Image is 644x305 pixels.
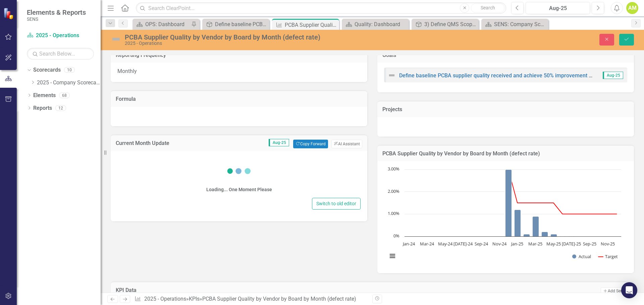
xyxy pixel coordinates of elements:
[601,287,629,295] button: Add Series
[492,241,507,247] text: Nov-24
[27,16,86,22] small: SENS
[116,140,206,146] h3: Current Month Update
[343,20,407,28] a: Quality: Dashboard
[285,21,337,29] div: PCBA Supplier Quality by Vendor by Board by Month (defect rate)
[312,198,361,210] button: Switch to old editor
[475,241,488,247] text: Sep-24
[413,20,477,28] a: 3) Define QMS Scope at SENS & Implement Framework by Q2
[382,106,629,112] h3: Projects
[384,166,627,266] div: Chart. Highcharts interactive chart.
[542,232,548,237] path: Apr-25, 0.2. Actual.
[528,241,542,247] text: Mar-25
[393,233,399,239] text: 0%
[27,48,94,60] input: Search Below...
[528,4,588,12] div: Aug-25
[526,2,590,14] button: Aug-25
[111,63,367,82] div: Monthly
[546,241,561,247] text: May-25
[399,72,602,79] a: Define baseline PCBA supplier quality received and achieve 50% improvement by Q3
[626,2,638,14] button: AM
[64,67,75,73] div: 10
[388,71,396,79] img: Not Defined
[37,79,101,87] a: 2025 - Company Scorecard
[144,296,186,302] a: 2025 - Operations
[215,20,268,28] div: Define baseline PCBA supplier quality received and achieve 50% improvement by Q3
[598,253,618,259] button: Show Target
[388,251,397,261] button: View chart menu, Chart
[55,105,66,111] div: 12
[471,3,504,13] button: Search
[27,8,86,16] span: Elements & Reports
[136,2,506,14] input: Search ClearPoint...
[438,241,453,247] text: May-24
[388,166,399,172] text: 3.00%
[202,296,356,302] div: PCBA Supplier Quality by Vendor by Board by Month (defect rate)
[453,241,473,247] text: [DATE]-24
[388,188,399,194] text: 2.00%
[125,33,404,41] div: PCBA Supplier Quality by Vendor by Board by Month (defect rate)
[125,41,404,46] div: 2025 - Operations
[189,296,200,302] a: KPIs
[3,8,15,19] img: ClearPoint Strategy
[583,241,596,247] text: Sep-25
[515,210,521,237] path: Jan-25, 1.2. Actual.
[481,5,495,10] span: Search
[551,234,557,237] path: May-25, 0.1. Actual.
[206,186,272,193] div: Loading... One Moment Please
[33,104,52,112] a: Reports
[204,20,268,28] a: Define baseline PCBA supplier quality received and achieve 50% improvement by Q3
[424,20,477,28] div: 3) Define QMS Scope at SENS & Implement Framework by Q2
[134,20,190,28] a: OPS: Dashboard
[402,241,415,247] text: Jan-24
[511,241,523,247] text: Jan-25
[601,241,615,247] text: Nov-25
[420,241,434,247] text: Mar-24
[59,92,70,98] div: 68
[388,210,399,216] text: 1.00%
[111,34,121,45] img: Not Defined
[621,282,637,298] div: Open Intercom Messenger
[524,234,530,237] path: Feb-25, 0.1. Actual.
[572,253,591,259] button: Show Actual
[27,32,94,40] a: 2025 - Operations
[505,170,512,237] path: Dec-24, 3. Actual.
[382,151,629,157] h3: PCBA Supplier Quality by Vendor by Board by Month (defect rate)
[494,20,547,28] div: SENS: Company Scorecard
[483,20,547,28] a: SENS: Company Scorecard
[382,52,629,58] h3: Goals
[331,140,362,148] button: AI Assistant
[533,217,539,237] path: Mar-25, 0.9. Actual.
[116,96,362,102] h3: Formula
[562,241,581,247] text: [DATE]-25
[116,287,333,293] h3: KPI Data
[355,20,407,28] div: Quality: Dashboard
[293,140,328,148] button: Copy Forward
[135,295,367,303] div: » »
[603,72,623,79] span: Aug-25
[116,52,362,58] h3: Reporting Frequency
[33,92,56,99] a: Elements
[269,139,289,146] span: Aug-25
[33,66,61,74] a: Scorecards
[384,166,625,266] svg: Interactive chart
[145,20,190,28] div: OPS: Dashboard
